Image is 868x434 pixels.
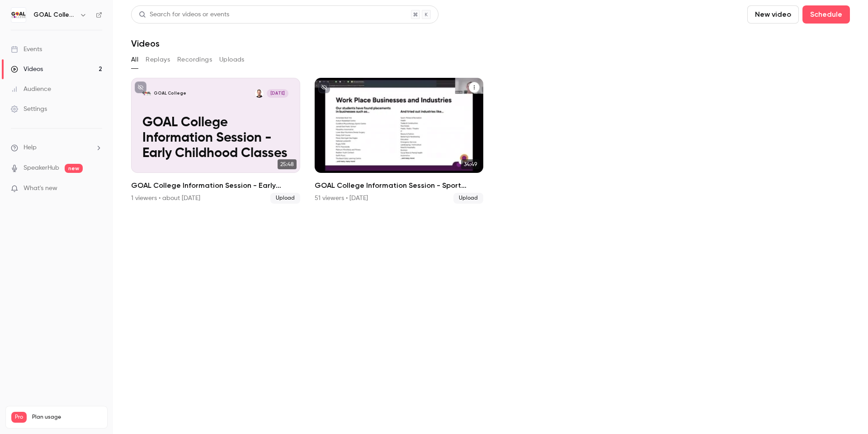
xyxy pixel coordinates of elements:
[142,115,288,162] p: GOAL College Information Session - Early Childhood Classes
[326,115,472,162] p: GOAL College Information Session - Sport Classes
[32,414,102,421] span: Plan usage
[255,89,264,98] img: Brad Chitty
[139,10,229,19] div: Search for videos or events
[315,78,484,204] a: 34:49GOAL College Information Session - Sport Classes51 viewers • [DATE]Upload
[131,38,160,49] h1: Videos
[315,194,368,203] div: 51 viewers • [DATE]
[315,78,484,204] li: GOAL College Information Session - Sport Classes
[802,5,850,24] button: Schedule
[142,89,151,98] img: GOAL College Information Session - Early Childhood Classes
[461,159,480,169] span: 34:49
[439,89,447,98] img: Brad Chitty
[24,143,37,153] span: Help
[267,89,288,98] span: [DATE]
[337,91,369,96] p: GOAL College
[135,81,146,93] button: unpublished
[11,143,102,153] li: help-dropdown-opener
[11,105,47,114] div: Settings
[146,52,170,67] button: Replays
[131,5,850,429] section: Videos
[131,78,300,204] a: GOAL College Information Session - Early Childhood ClassesGOAL CollegeBrad Chitty[DATE]GOAL Colle...
[219,52,245,67] button: Uploads
[11,85,51,94] div: Audience
[65,164,83,173] span: new
[11,45,42,54] div: Events
[11,412,27,423] span: Pro
[326,89,335,98] img: GOAL College Information Session - Sport Classes
[450,89,472,98] span: [DATE]
[33,10,76,19] h6: GOAL College
[24,184,57,193] span: What's new
[11,65,43,74] div: Videos
[318,81,330,93] button: unpublished
[315,180,484,191] h2: GOAL College Information Session - Sport Classes
[453,193,483,204] span: Upload
[89,424,91,429] span: 2
[131,194,200,203] div: 1 viewers • about [DATE]
[131,180,300,191] h2: GOAL College Information Session - Early Childhood Classes
[24,163,59,173] a: SpeakerHub
[11,8,26,22] img: GOAL College
[131,78,300,204] li: GOAL College Information Session - Early Childhood Classes
[11,423,28,431] p: Videos
[131,78,850,204] ul: Videos
[747,5,799,24] button: New video
[278,159,297,169] span: 25:48
[177,52,212,67] button: Recordings
[131,52,138,67] button: All
[154,91,186,96] p: GOAL College
[89,423,102,431] p: / 90
[91,185,102,193] iframe: Noticeable Trigger
[270,193,300,204] span: Upload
